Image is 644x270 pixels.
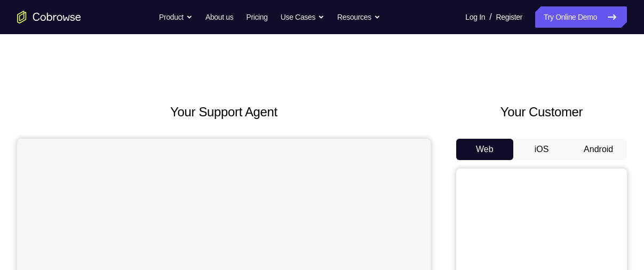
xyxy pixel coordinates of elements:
[535,6,627,28] a: Try Online Demo
[456,139,513,160] button: Web
[246,6,267,28] a: Pricing
[159,6,193,28] button: Product
[281,6,324,28] button: Use Cases
[513,139,570,160] button: iOS
[570,139,627,160] button: Android
[456,102,627,122] h2: Your Customer
[17,102,431,122] h2: Your Support Agent
[17,11,81,23] a: Go to the home page
[496,6,522,28] a: Register
[465,6,485,28] a: Log In
[489,11,491,23] span: /
[337,6,380,28] button: Resources
[205,6,233,28] a: About us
